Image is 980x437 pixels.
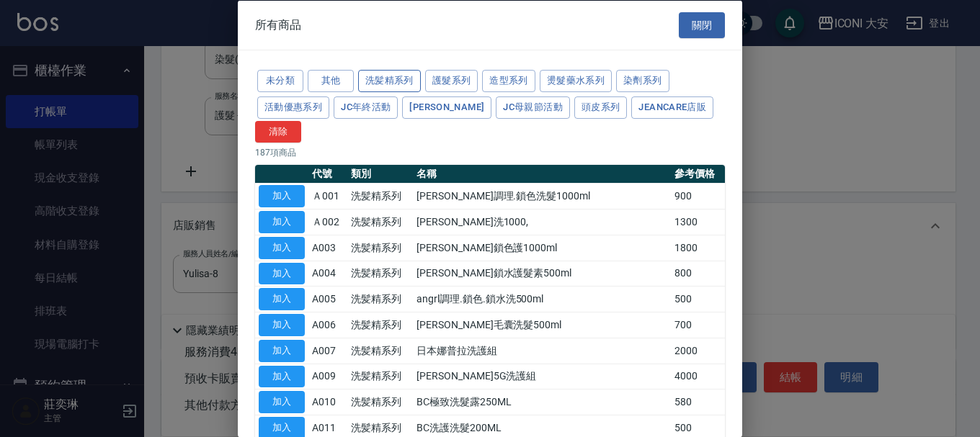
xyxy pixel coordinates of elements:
[413,312,671,338] td: [PERSON_NAME]毛囊洗髮500ml
[347,261,413,287] td: 洗髪精系列
[347,209,413,235] td: 洗髪精系列
[347,312,413,338] td: 洗髪精系列
[347,338,413,364] td: 洗髪精系列
[259,262,305,284] button: 加入
[413,209,671,235] td: [PERSON_NAME]洗1000,
[671,209,725,235] td: 1300
[347,183,413,209] td: 洗髪精系列
[482,70,535,92] button: 造型系列
[616,70,669,92] button: 染劑系列
[308,389,347,415] td: A010
[255,17,301,32] span: 所有商品
[347,286,413,312] td: 洗髪精系列
[257,70,303,92] button: 未分類
[671,338,725,364] td: 2000
[308,312,347,338] td: A006
[671,165,725,184] th: 參考價格
[259,314,305,336] button: 加入
[540,70,612,92] button: 燙髮藥水系列
[413,165,671,184] th: 名稱
[671,312,725,338] td: 700
[347,389,413,415] td: 洗髪精系列
[347,235,413,261] td: 洗髪精系列
[413,235,671,261] td: [PERSON_NAME]鎖色護1000ml
[413,261,671,287] td: [PERSON_NAME]鎖水護髮素500ml
[257,96,329,118] button: 活動優惠系列
[671,389,725,415] td: 580
[259,391,305,413] button: 加入
[259,211,305,233] button: 加入
[402,96,491,118] button: [PERSON_NAME]
[413,183,671,209] td: [PERSON_NAME]調理.鎖色洗髮1000ml
[308,165,347,184] th: 代號
[413,389,671,415] td: BC極致洗髮露250ML
[259,365,305,387] button: 加入
[496,96,570,118] button: JC母親節活動
[308,235,347,261] td: A003
[308,364,347,389] td: A009
[425,70,478,92] button: 護髮系列
[259,236,305,258] button: 加入
[308,70,354,92] button: 其他
[259,339,305,361] button: 加入
[259,288,305,310] button: 加入
[671,286,725,312] td: 500
[308,286,347,312] td: A005
[413,338,671,364] td: 日本娜普拉洗護組
[358,70,421,92] button: 洗髪精系列
[308,183,347,209] td: Ａ001
[255,120,301,143] button: 清除
[574,96,628,118] button: 頭皮系列
[308,209,347,235] td: Ａ002
[671,364,725,389] td: 4000
[259,185,305,207] button: 加入
[413,364,671,389] td: [PERSON_NAME]5G洗護組
[631,96,713,118] button: JeanCare店販
[671,235,725,261] td: 1800
[347,364,413,389] td: 洗髪精系列
[671,183,725,209] td: 900
[347,165,413,184] th: 類別
[308,338,347,364] td: A007
[413,286,671,312] td: angrl調理.鎖色.鎖水洗500ml
[671,261,725,287] td: 800
[679,12,725,38] button: 關閉
[308,261,347,287] td: A004
[334,96,398,118] button: JC年終活動
[255,146,725,159] p: 187 項商品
